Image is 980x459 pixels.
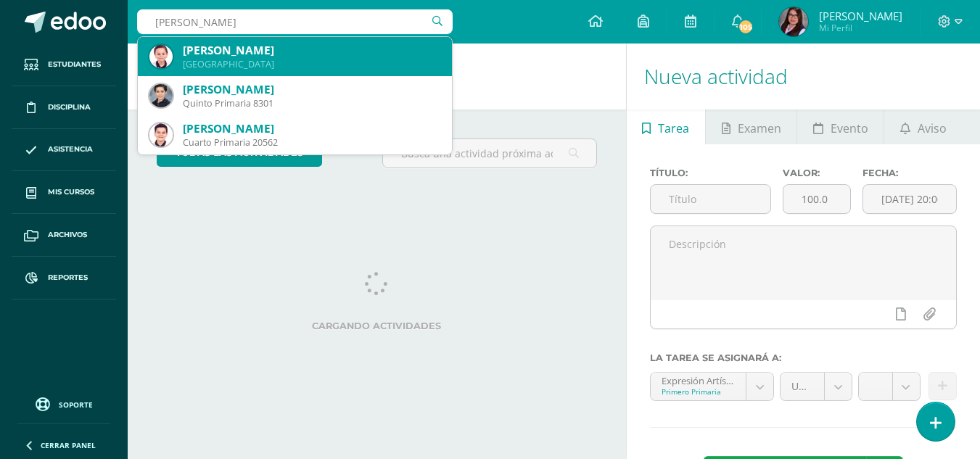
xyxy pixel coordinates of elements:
div: [GEOGRAPHIC_DATA] [183,58,440,70]
input: Título [651,185,770,213]
img: ca6d2985ec22034c30b4afe4d0fb5c41.png [779,7,808,36]
span: Mis cursos [48,186,94,198]
span: Cerrar panel [41,440,96,450]
div: [PERSON_NAME] [183,121,440,136]
input: Busca una actividad próxima aquí... [383,139,596,168]
input: Fecha de entrega [863,185,956,213]
span: Mi Perfil [819,22,902,34]
a: Expresión Artística C 'compound--Expresión Artística C'Primero Primaria [651,373,774,400]
a: Mis cursos [12,171,116,214]
span: 105 [738,19,754,35]
a: Estudiantes [12,44,116,86]
a: Examen [706,109,796,144]
span: Evento [831,111,868,146]
a: Tarea [627,109,705,144]
span: Soporte [59,400,93,410]
a: Aviso [884,109,962,144]
a: Unidad 3 [781,373,852,400]
span: Archivos [48,229,87,241]
a: Archivos [12,214,116,257]
span: Unidad 3 [791,373,813,400]
label: Cargando actividades [157,321,597,331]
div: Expresión Artística C 'compound--Expresión Artística C' [662,373,736,386]
img: 1f60c9d53fe5717c4af641eab915da47.png [149,45,173,68]
img: 0e216b94b8ef4d5307728356b6e13ed3.png [149,84,173,107]
label: Título: [650,168,771,178]
label: La tarea se asignará a: [650,352,957,363]
label: Valor: [783,168,851,178]
h1: Nueva actividad [644,44,963,109]
span: Disciplina [48,102,91,113]
input: Puntos máximos [783,185,850,213]
div: Cuarto Primaria 20562 [183,136,440,149]
span: Aviso [918,111,947,146]
a: Disciplina [12,86,116,129]
span: [PERSON_NAME] [819,9,902,23]
a: Asistencia [12,129,116,172]
span: Asistencia [48,144,93,155]
div: Quinto Primaria 8301 [183,97,440,109]
div: [PERSON_NAME] [183,82,440,97]
div: [PERSON_NAME] [183,43,440,58]
a: Evento [797,109,884,144]
span: Tarea [658,111,689,146]
a: Soporte [17,394,110,413]
a: Reportes [12,257,116,299]
input: Busca un usuario... [137,9,453,34]
div: Primero Primaria [662,386,736,397]
label: Fecha: [862,168,957,178]
span: Examen [738,111,781,146]
span: Estudiantes [48,59,101,70]
span: Reportes [48,272,88,284]
img: 2c59830d09d0d81ed245e4f488146f27.png [149,123,173,146]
